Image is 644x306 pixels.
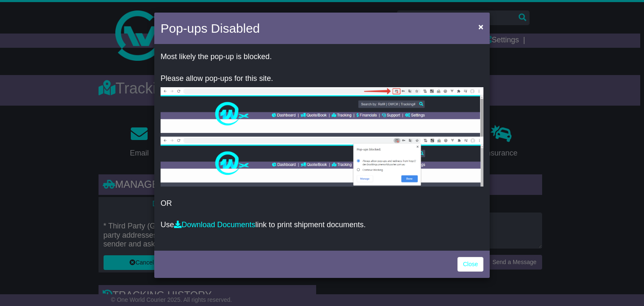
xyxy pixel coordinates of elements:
[161,220,483,230] p: Use link to print shipment documents.
[161,137,483,187] img: allow-popup-2.png
[474,18,488,35] button: Close
[161,87,483,137] img: allow-popup-1.png
[478,22,483,31] span: ×
[174,220,255,229] a: Download Documents
[161,74,483,83] p: Please allow pop-ups for this site.
[457,257,483,272] a: Close
[154,46,490,249] div: OR
[161,52,483,62] p: Most likely the pop-up is blocked.
[161,19,260,38] h4: Pop-ups Disabled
